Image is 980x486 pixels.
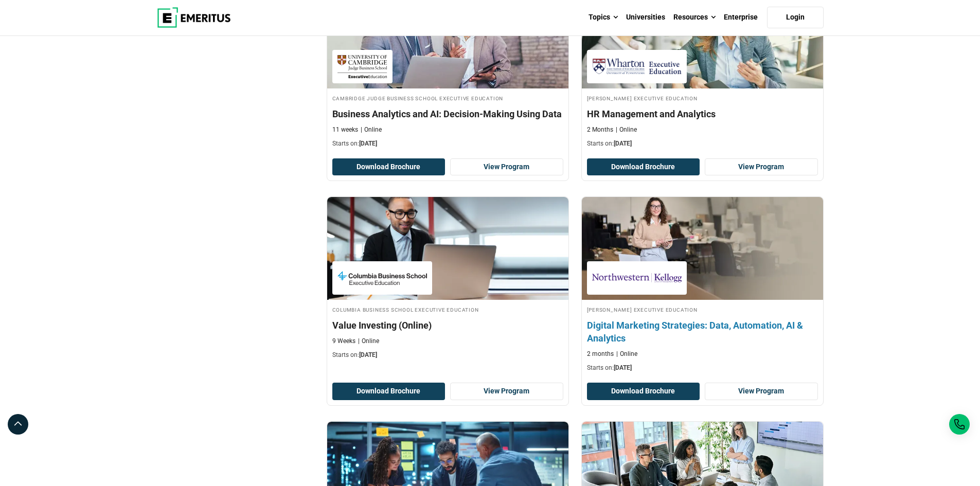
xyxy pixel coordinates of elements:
[332,139,563,148] p: Starts on:
[587,305,818,314] h4: [PERSON_NAME] Executive Education
[450,158,563,176] a: View Program
[705,158,818,176] a: View Program
[332,125,358,134] p: 11 weeks
[767,7,824,28] a: Login
[332,383,446,400] button: Download Brochure
[359,351,377,358] span: [DATE]
[587,383,700,400] button: Download Brochure
[327,197,568,300] img: Value Investing (Online) | Online Finance Course
[587,319,818,345] h4: Digital Marketing Strategies: Data, Automation, AI & Analytics
[587,350,614,358] p: 2 months
[616,125,637,134] p: Online
[592,55,682,78] img: Wharton Executive Education
[569,192,835,305] img: Digital Marketing Strategies: Data, Automation, AI & Analytics | Online Digital Marketing Course
[332,94,563,102] h4: Cambridge Judge Business School Executive Education
[332,158,446,176] button: Download Brochure
[332,319,563,332] h4: Value Investing (Online)
[616,350,637,358] p: Online
[361,125,382,134] p: Online
[592,266,682,290] img: Kellogg Executive Education
[359,140,377,147] span: [DATE]
[614,364,632,371] span: [DATE]
[358,337,379,346] p: Online
[587,158,700,176] button: Download Brochure
[587,107,818,120] h4: HR Management and Analytics
[450,383,563,400] a: View Program
[332,351,563,359] p: Starts on:
[332,107,563,120] h4: Business Analytics and AI: Decision-Making Using Data
[587,364,818,372] p: Starts on:
[337,266,427,290] img: Columbia Business School Executive Education
[614,140,632,147] span: [DATE]
[587,94,818,102] h4: [PERSON_NAME] Executive Education
[337,55,387,78] img: Cambridge Judge Business School Executive Education
[582,197,823,377] a: Digital Marketing Course by Kellogg Executive Education - August 21, 2025 Kellogg Executive Educa...
[587,139,818,148] p: Starts on:
[332,305,563,314] h4: Columbia Business School Executive Education
[332,337,355,346] p: 9 Weeks
[327,197,568,365] a: Finance Course by Columbia Business School Executive Education - August 21, 2025 Columbia Busines...
[705,383,818,400] a: View Program
[587,125,613,134] p: 2 Months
